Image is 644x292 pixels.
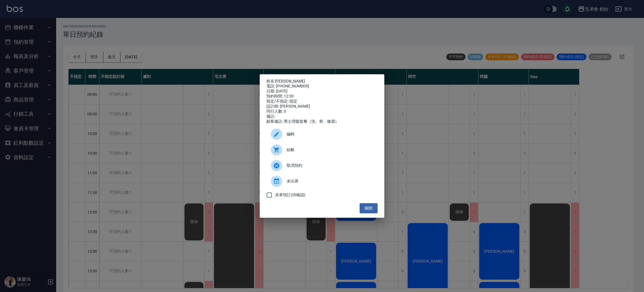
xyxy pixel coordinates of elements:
div: 預約時間: 12:30 [266,94,378,99]
div: 日期: [DATE] [266,89,378,94]
div: 編輯 [266,126,378,142]
div: 備註: [266,114,378,119]
span: 結帳 [287,147,373,153]
div: 未出席 [266,173,378,189]
a: [PERSON_NAME] [275,79,305,83]
span: 未出席 [287,178,373,184]
div: 指定/不指定: 指定 [266,99,378,104]
div: 顧客備註: 男士理髮套餐（洗、剪、修眉） [266,119,378,124]
span: 編輯 [287,131,373,137]
span: 取消預約 [287,163,373,168]
div: 設計師: [PERSON_NAME] [266,104,378,109]
div: 電話: [PHONE_NUMBER] [266,84,378,89]
div: 取消預約 [266,158,378,173]
p: 姓名: [266,79,378,84]
button: 關閉 [360,203,378,214]
div: 同行人數: 0 [266,109,378,114]
span: 未來預訂(待確認) [275,192,305,198]
a: 結帳 [266,142,378,158]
